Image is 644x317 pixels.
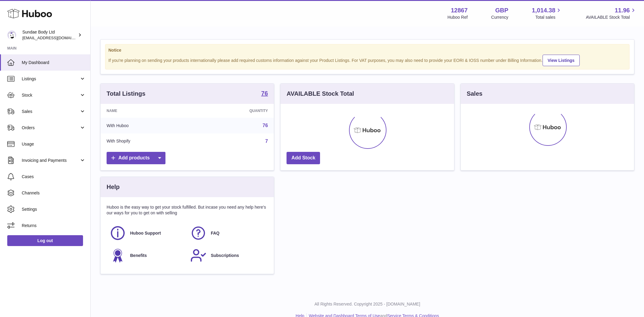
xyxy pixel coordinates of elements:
span: Benefits [130,253,147,258]
a: Add products [107,152,165,164]
div: Sundae Body Ltd [22,29,77,41]
th: Name [101,104,194,118]
a: 1,014.38 Total sales [532,6,562,20]
td: With Shopify [101,133,194,149]
p: All Rights Reserved. Copyright 2025 - [DOMAIN_NAME] [95,301,639,307]
span: [EMAIL_ADDRESS][DOMAIN_NAME] [22,35,89,40]
td: With Huboo [101,118,194,133]
a: FAQ [190,225,265,241]
span: 11.96 [615,6,630,14]
span: Listings [22,76,79,82]
th: Quantity [194,104,274,118]
h3: Sales [467,90,482,98]
div: Huboo Ref [447,14,468,20]
a: 76 [263,123,268,128]
span: Orders [22,125,79,131]
span: My Dashboard [22,60,86,66]
span: Sales [22,109,79,114]
strong: 76 [261,90,268,96]
a: Add Stock [287,152,320,164]
strong: GBP [495,6,508,14]
a: 76 [261,90,268,98]
span: Invoicing and Payments [22,158,79,163]
span: Cases [22,174,86,180]
img: internalAdmin-12867@internal.huboo.com [7,30,16,40]
strong: Notice [108,47,626,53]
span: Usage [22,141,86,147]
a: Benefits [110,247,184,264]
span: Subscriptions [211,253,239,258]
span: Settings [22,207,86,212]
span: Returns [22,223,86,229]
a: Subscriptions [190,247,265,264]
a: 7 [265,139,268,144]
a: 11.96 AVAILABLE Stock Total [586,6,637,20]
a: Huboo Support [110,225,184,241]
div: If you're planning on sending your products internationally please add required customs informati... [108,54,626,66]
span: Huboo Support [130,230,161,236]
span: 1,014.38 [532,6,556,14]
div: Currency [491,14,508,20]
span: Total sales [535,14,562,20]
span: Channels [22,190,86,196]
h3: Help [107,183,120,191]
a: View Listings [543,55,580,66]
span: Stock [22,92,79,98]
span: FAQ [211,230,219,236]
a: Log out [7,235,83,246]
h3: AVAILABLE Stock Total [287,90,354,98]
span: AVAILABLE Stock Total [586,14,637,20]
strong: 12867 [451,6,468,14]
p: Huboo is the easy way to get your stock fulfilled. But incase you need any help here's our ways f... [107,204,268,216]
h3: Total Listings [107,90,146,98]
